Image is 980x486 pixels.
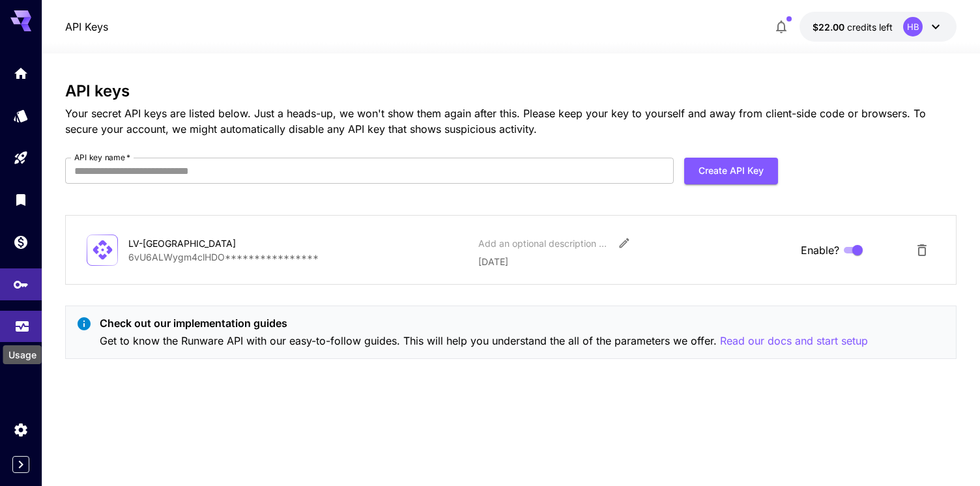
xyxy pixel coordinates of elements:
nav: breadcrumb [65,19,108,35]
p: Get to know the Runware API with our easy-to-follow guides. This will help you understand the all... [100,333,868,349]
div: Home [13,61,29,78]
label: API key name [74,152,130,163]
div: $22.00 [813,20,893,34]
button: Expand sidebar [12,456,29,473]
p: Check out our implementation guides [100,315,868,331]
div: Library [13,192,29,208]
div: Models [13,107,29,124]
div: API Keys [13,272,29,289]
div: Add an optional description or comment [478,236,609,250]
span: credits left [847,21,893,33]
div: HB [903,17,923,36]
h3: API keys [65,82,957,100]
button: Delete API Key [909,237,935,263]
button: Edit [612,231,636,255]
div: Usage [3,345,42,364]
a: API Keys [65,19,108,35]
span: Enable? [801,242,839,258]
div: Settings [13,422,29,438]
span: $22.00 [813,21,847,33]
div: Playground [13,150,29,166]
button: Read our docs and start setup [720,333,868,349]
button: $22.00HB [800,12,957,42]
div: LV-[GEOGRAPHIC_DATA] [128,236,259,250]
div: Wallet [13,230,29,246]
div: Usage [14,314,30,330]
p: [DATE] [478,255,790,268]
button: Create API Key [684,158,778,184]
p: Your secret API keys are listed below. Just a heads-up, we won't show them again after this. Plea... [65,106,957,137]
